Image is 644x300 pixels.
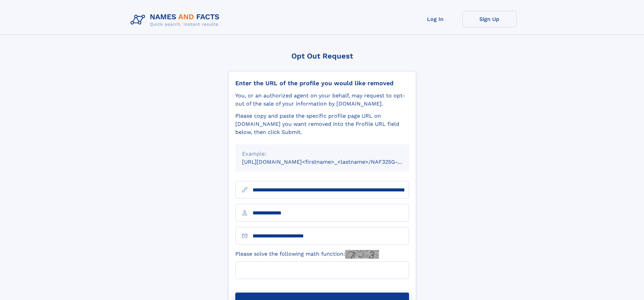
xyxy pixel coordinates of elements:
[235,79,409,87] div: Enter the URL of the profile you would like removed
[228,52,416,60] div: Opt Out Request
[242,159,422,165] small: [URL][DOMAIN_NAME]<firstname>_<lastname>/NAF325G-xxxxxxxx
[242,150,402,158] div: Example:
[408,11,462,27] a: Log In
[235,112,409,136] div: Please copy and paste the specific profile page URL on [DOMAIN_NAME] you want removed into the Pr...
[462,11,517,27] a: Sign Up
[235,250,379,259] label: Please solve the following math function:
[128,11,225,29] img: Logo Names and Facts
[235,92,409,108] div: You, or an authorized agent on your behalf, may request to opt-out of the sale of your informatio...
